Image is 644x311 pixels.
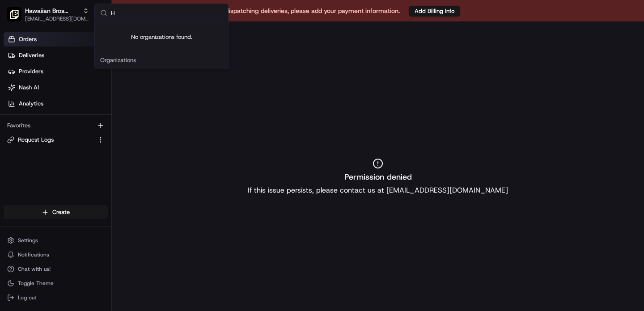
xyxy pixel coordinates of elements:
[19,84,39,92] span: Nash AI
[97,54,226,67] div: Organizations
[85,130,144,139] span: API Documentation
[18,237,38,244] span: Settings
[89,151,108,158] span: Pylon
[9,36,163,50] p: Welcome 👋
[409,5,460,17] a: Add Billing Info
[76,130,83,138] div: 💻
[111,4,223,22] input: Search...
[18,294,36,301] span: Log out
[5,126,72,142] a: 📗Knowledge Base
[4,248,108,261] button: Notifications
[25,15,89,22] button: [EMAIL_ADDRESS][DOMAIN_NAME]
[19,35,37,43] span: Orders
[19,67,43,76] span: Providers
[9,9,27,27] img: Nash
[72,126,147,142] a: 💻API Documentation
[30,85,147,94] div: Start new chat
[9,85,25,101] img: 1736555255976-a54dd68f-1ca7-489b-9aae-adbdc363a1c4
[23,58,148,67] input: Clear
[409,6,460,17] button: Add Billing Info
[63,151,108,158] a: Powered byPylon
[4,118,108,133] div: Favorites
[4,277,108,290] button: Toggle Theme
[7,136,93,144] a: Request Logs
[4,64,111,79] a: Providers
[52,208,70,216] span: Create
[18,136,54,144] span: Request Logs
[202,6,400,15] p: To start dispatching deliveries, please add your payment information.
[4,97,111,111] a: Analytics
[18,251,49,258] span: Notifications
[4,291,108,304] button: Log out
[248,185,508,196] p: If this issue persists, please contact us at [EMAIL_ADDRESS][DOMAIN_NAME]
[4,48,111,63] a: Deliveries
[19,100,43,108] span: Analytics
[95,22,228,69] div: Suggestions
[4,32,111,46] a: Orders
[4,80,111,95] a: Nash AI
[9,130,16,138] div: 📗
[4,4,93,25] button: Hawaiian Bros Parent OrgHawaiian Bros Parent Org[EMAIL_ADDRESS][DOMAIN_NAME]
[18,265,51,273] span: Chat with us!
[25,6,79,15] button: Hawaiian Bros Parent Org
[4,234,108,247] button: Settings
[30,94,113,101] div: We're available if you need us!
[18,280,54,287] span: Toggle Theme
[7,7,21,21] img: Hawaiian Bros Parent Org
[152,88,163,99] button: Start new chat
[4,133,108,147] button: Request Logs
[4,263,108,275] button: Chat with us!
[344,171,412,183] h2: Permission denied
[4,205,108,219] button: Create
[19,51,44,59] span: Deliveries
[95,22,228,52] div: No organizations found.
[18,130,68,139] span: Knowledge Base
